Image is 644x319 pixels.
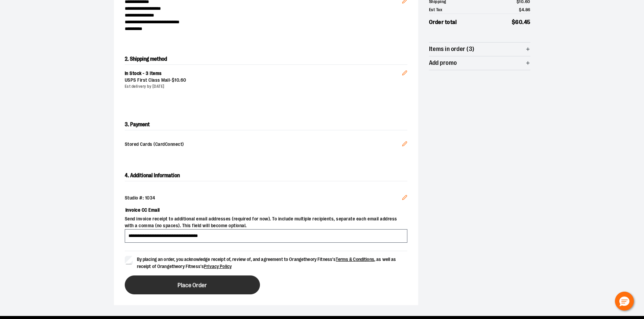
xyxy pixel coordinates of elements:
div: USPS First Class Mail - [125,77,402,84]
input: By placing an order, you acknowledge receipt of, review of, and agreement to Orangetheory Fitness... [125,256,133,264]
span: . [179,77,181,83]
span: Add promo [429,60,457,66]
div: In Stock - 3 items [125,70,402,77]
h2: 4. Additional Information [125,170,407,181]
span: 4 [522,7,524,12]
button: Edit [397,59,413,83]
span: 60 [181,77,186,83]
span: 86 [525,7,530,12]
button: Place Order [125,275,260,294]
a: Terms & Conditions [336,257,374,262]
button: Edit [397,136,413,154]
h2: 3. Payment [125,119,407,130]
span: 45 [524,19,530,25]
span: Send invoice receipt to additional email addresses (required for now). To include multiple recipi... [125,216,407,229]
span: Order total [429,18,457,27]
label: Invoice CC Email [125,204,407,216]
a: Privacy Policy [204,264,232,269]
button: Hello, have a question? Let’s chat. [615,292,634,311]
span: $ [172,77,175,83]
span: Items in order (3) [429,46,475,52]
h2: 2. Shipping method [125,54,407,64]
button: Items in order (3) [429,43,530,56]
span: 60 [515,19,522,25]
span: Stored Cards (CardConnect) [125,141,402,149]
button: Edit [397,189,413,208]
span: Est Tax [429,6,443,13]
span: . [522,19,524,25]
div: Est delivery by [DATE] [125,84,402,89]
span: . [524,7,525,12]
span: Place Order [177,282,207,289]
span: 10 [174,77,179,83]
button: Add promo [429,56,530,70]
div: Studio #: 1034 [125,195,407,202]
span: By placing an order, you acknowledge receipt of, review of, and agreement to Orangetheory Fitness... [137,257,396,269]
span: $ [512,19,516,25]
span: $ [519,7,522,12]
